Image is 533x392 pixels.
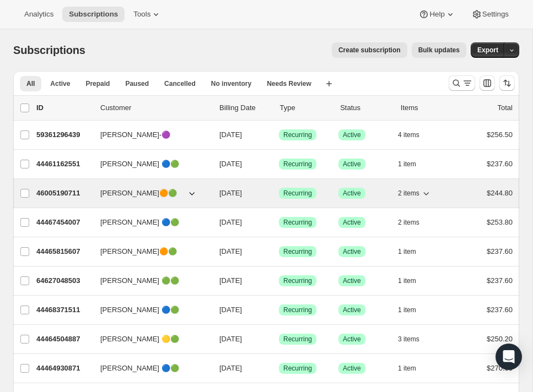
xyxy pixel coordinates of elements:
[219,218,242,226] span: [DATE]
[219,276,242,285] span: [DATE]
[398,189,419,198] span: 2 items
[100,217,179,228] span: [PERSON_NAME] 🔵🟢
[24,10,53,19] span: Analytics
[36,302,513,318] div: 44468371511[PERSON_NAME] 🔵🟢[DATE]SuccessRecurringSuccessActive1 item$237.60
[340,102,392,113] p: Status
[36,156,513,172] div: 44461162551[PERSON_NAME] 🔵🟢[DATE]SuccessRecurringSuccessActive1 item$237.60
[36,304,91,315] p: 44468371511
[487,247,513,255] span: $237.60
[280,102,332,113] div: Type
[398,273,428,288] button: 1 item
[398,361,428,376] button: 1 item
[36,273,513,288] div: 64627048503[PERSON_NAME] 🟢🟢[DATE]SuccessRecurringSuccessActive1 item$237.60
[496,344,522,370] div: Open Intercom Messenger
[127,7,168,22] button: Tools
[36,217,91,228] p: 44467454007
[487,335,513,343] span: $250.20
[36,246,91,257] p: 44465815607
[36,102,513,113] div: IDCustomerBilling DateTypeStatusItemsTotal
[100,129,170,140] span: [PERSON_NAME]-🟣
[50,79,70,88] span: Active
[69,10,118,19] span: Subscriptions
[94,272,204,290] button: [PERSON_NAME] 🟢🟢
[36,215,513,230] div: 44467454007[PERSON_NAME] 🔵🟢[DATE]SuccessRecurringSuccessActive2 items$253.80
[164,79,196,88] span: Cancelled
[36,188,91,199] p: 46005190711
[211,79,251,88] span: No inventory
[343,364,361,373] span: Active
[36,159,91,170] p: 44461162551
[283,276,312,285] span: Recurring
[398,130,419,139] span: 4 items
[320,76,338,91] button: Create new view
[36,244,513,259] div: 44465815607[PERSON_NAME]🟠🟢[DATE]SuccessRecurringSuccessActive1 item$237.60
[401,102,453,113] div: Items
[100,334,179,345] span: [PERSON_NAME] 🟡🟢
[343,218,361,227] span: Active
[94,330,204,348] button: [PERSON_NAME] 🟡🟢
[18,7,60,22] button: Analytics
[449,75,475,91] button: Search and filter results
[283,189,312,198] span: Recurring
[482,10,509,19] span: Settings
[219,247,242,255] span: [DATE]
[36,129,91,140] p: 59361296439
[13,44,85,56] span: Subscriptions
[398,127,432,143] button: 4 items
[471,42,505,58] button: Export
[100,246,177,257] span: [PERSON_NAME]🟠🟢
[332,42,407,58] button: Create subscription
[283,218,312,227] span: Recurring
[94,214,204,231] button: [PERSON_NAME] 🔵🟢
[94,301,204,319] button: [PERSON_NAME] 🔵🟢
[487,130,513,139] span: $256.50
[398,364,416,373] span: 1 item
[283,364,312,373] span: Recurring
[283,160,312,168] span: Recurring
[100,304,179,315] span: [PERSON_NAME] 🔵🟢
[36,361,513,376] div: 44464930871[PERSON_NAME] 🔵🟢[DATE]SuccessRecurringSuccessActive1 item$270.00
[477,46,498,55] span: Export
[219,130,242,139] span: [DATE]
[36,127,513,143] div: 59361296439[PERSON_NAME]-🟣[DATE]SuccessRecurringSuccessActive4 items$256.50
[133,10,150,19] span: Tools
[36,102,91,113] p: ID
[398,186,432,201] button: 2 items
[418,46,460,55] span: Bulk updates
[487,160,513,168] span: $237.60
[100,188,177,199] span: [PERSON_NAME]🟠🟢
[398,160,416,168] span: 1 item
[283,247,312,256] span: Recurring
[100,275,179,286] span: [PERSON_NAME] 🟢🟢
[283,335,312,344] span: Recurring
[94,360,204,377] button: [PERSON_NAME] 🔵🟢
[219,102,271,113] p: Billing Date
[283,306,312,314] span: Recurring
[498,102,513,113] p: Total
[487,306,513,314] span: $237.60
[398,306,416,314] span: 1 item
[343,189,361,198] span: Active
[412,42,466,58] button: Bulk updates
[62,7,125,22] button: Subscriptions
[412,7,462,22] button: Help
[26,79,35,88] span: All
[398,218,419,227] span: 2 items
[487,276,513,285] span: $237.60
[36,275,91,286] p: 64627048503
[398,331,432,347] button: 3 items
[429,10,444,19] span: Help
[487,364,513,372] span: $270.00
[94,184,204,202] button: [PERSON_NAME]🟠🟢
[398,244,428,259] button: 1 item
[398,156,428,172] button: 1 item
[398,335,419,344] span: 3 items
[283,130,312,139] span: Recurring
[36,186,513,201] div: 46005190711[PERSON_NAME]🟠🟢[DATE]SuccessRecurringSuccessActive2 items$244.80
[499,75,515,91] button: Sort the results
[94,155,204,173] button: [PERSON_NAME] 🔵🟢
[219,160,242,168] span: [DATE]
[36,363,91,374] p: 44464930871
[94,243,204,260] button: [PERSON_NAME]🟠🟢
[398,215,432,230] button: 2 items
